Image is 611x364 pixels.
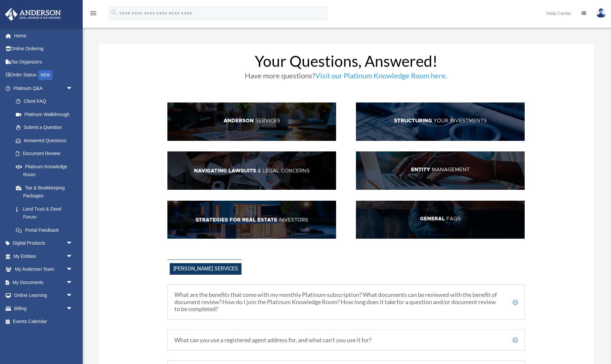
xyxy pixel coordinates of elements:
[9,134,83,147] a: Answered Questions
[66,302,79,315] span: arrow_drop_down
[66,289,79,303] span: arrow_drop_down
[5,82,83,95] a: Platinum Q&Aarrow_drop_down
[5,315,83,328] a: Events Calendar
[9,223,83,237] a: Portal Feedback
[5,68,83,82] a: Order StatusNEW
[9,160,83,181] a: Platinum Knowledge Room
[38,70,53,80] div: NEW
[356,151,525,190] img: EntManag_hdr
[356,201,525,239] img: GenFAQ_hdr
[5,237,83,250] a: Digital Productsarrow_drop_down
[66,82,79,95] span: arrow_drop_down
[5,289,83,302] a: Online Learningarrow_drop_down
[356,102,525,141] img: StructInv_hdr
[596,8,606,18] img: User Pic
[315,71,447,83] a: Visit our Platinum Knowledge Room here.
[9,181,83,202] a: Tax & Bookkeeping Packages
[174,291,518,313] h5: What are the benefits that come with my monthly Platinum subscription? What documents can be revi...
[66,237,79,250] span: arrow_drop_down
[9,147,83,160] a: Document Review
[5,250,83,263] a: My Entitiesarrow_drop_down
[5,302,83,315] a: Billingarrow_drop_down
[9,108,83,121] a: Platinum Walkthrough
[167,102,336,141] img: AndServ_hdr
[5,29,83,42] a: Home
[167,201,336,239] img: StratsRE_hdr
[9,121,83,134] a: Submit a Question
[167,54,525,72] h1: Your Questions, Answered!
[89,12,97,17] a: menu
[5,263,83,276] a: My Anderson Teamarrow_drop_down
[89,9,97,17] i: menu
[9,202,83,223] a: Land Trust & Deed Forum
[5,42,83,56] a: Online Ordering
[9,95,79,108] a: Client FAQ
[5,276,83,289] a: My Documentsarrow_drop_down
[5,55,83,68] a: Tax Organizers
[174,337,518,344] h5: What can you use a registered agent address for, and what can’t you use it for?
[170,263,241,275] span: [PERSON_NAME] Services
[3,8,63,21] img: Anderson Advisors Platinum Portal
[110,9,118,16] i: search
[167,72,525,83] h3: Have more questions?
[66,263,79,276] span: arrow_drop_down
[66,276,79,289] span: arrow_drop_down
[167,151,336,190] img: NavLaw_hdr
[66,250,79,263] span: arrow_drop_down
